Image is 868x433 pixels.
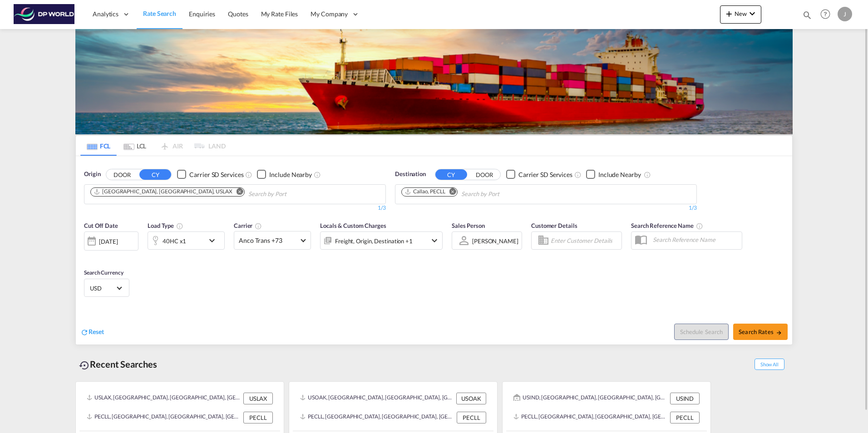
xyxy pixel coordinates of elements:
[513,412,668,423] div: PECLL, Callao, Peru, South America, Americas
[300,412,454,423] div: PECLL, Callao, Peru, South America, Americas
[80,136,117,156] md-tab-item: FCL
[75,29,793,134] img: LCL+%26+FCL+BACKGROUND.png
[89,185,338,202] md-chips-wrap: Chips container. Use arrow keys to select chips.
[818,6,833,22] span: Help
[444,188,457,197] button: Remove
[189,170,243,179] div: Carrier SD Services
[631,222,703,229] span: Search Reference Name
[89,328,104,335] span: Reset
[435,169,467,180] button: CY
[456,393,486,404] div: USOAK
[755,359,784,370] span: Show All
[76,156,792,344] div: OriginDOOR CY Checkbox No InkUnchecked: Search for CY (Container Yard) services for all selected ...
[84,204,386,212] div: 1/3
[80,136,226,156] md-pagination-wrapper: Use the left and right arrow keys to navigate between tabs
[314,171,321,178] md-icon: Unchecked: Ignores neighbouring ports when fetching rates.Checked : Includes neighbouring ports w...
[90,284,115,292] span: USD
[269,170,312,179] div: Include Nearby
[320,222,386,229] span: Locals & Custom Charges
[84,231,138,251] div: [DATE]
[400,185,551,202] md-chips-wrap: Chips container. Use arrow keys to select chips.
[471,234,519,247] md-select: Sales Person: Jodi Lawrence
[89,281,124,295] md-select: Select Currency: $ USDUnited States Dollar
[457,412,486,423] div: PECLL
[469,169,500,180] button: DOOR
[644,171,651,178] md-icon: Unchecked: Ignores neighbouring ports when fetching rates.Checked : Includes neighbouring ports w...
[739,328,782,335] span: Search Rates
[472,237,518,245] div: [PERSON_NAME]
[248,187,335,202] input: Chips input.
[87,412,241,423] div: PECLL, Callao, Peru, South America, Americas
[84,170,100,179] span: Origin
[404,188,447,196] div: Press delete to remove this chip.
[163,235,186,247] div: 40HC x1
[93,10,118,19] span: Analytics
[84,269,123,276] span: Search Currency
[670,393,700,404] div: USIND
[586,170,641,179] md-checkbox: Checkbox No Ink
[79,360,90,371] md-icon: icon-backup-restore
[80,328,89,336] md-icon: icon-refresh
[838,7,852,21] div: J
[518,170,572,179] div: Carrier SD Services
[395,204,697,212] div: 1/3
[261,10,298,18] span: My Rate Files
[429,235,440,246] md-icon: icon-chevron-down
[245,171,252,178] md-icon: Unchecked: Search for CY (Container Yard) services for all selected carriers.Checked : Search for...
[776,330,782,336] md-icon: icon-arrow-right
[551,234,619,247] input: Enter Customer Details
[14,4,75,25] img: c08ca190194411f088ed0f3ba295208c.png
[300,393,454,404] div: USOAK, Oakland, CA, United States, North America, Americas
[148,231,225,250] div: 40HC x1icon-chevron-down
[574,171,582,178] md-icon: Unchecked: Search for CY (Container Yard) services for all selected carriers.Checked : Search for...
[84,250,91,262] md-datepicker: Select
[404,188,445,196] div: Callao, PECLL
[598,170,641,179] div: Include Nearby
[176,222,183,230] md-icon: icon-information-outline
[87,393,241,404] div: USLAX, Los Angeles, CA, United States, North America, Americas
[335,235,413,247] div: Freight Origin Destination Factory Stuffing
[189,10,215,18] span: Enquiries
[733,324,788,340] button: Search Ratesicon-arrow-right
[674,324,729,340] button: Note: By default Schedule search will only considerorigin ports, destination ports and cut off da...
[320,231,443,250] div: Freight Origin Destination Factory Stuffingicon-chevron-down
[513,393,668,404] div: USIND, Indianapolis, IN, United States, North America, Americas
[802,10,812,20] md-icon: icon-magnify
[461,187,547,202] input: Chips input.
[670,412,700,423] div: PECLL
[720,5,761,24] button: icon-plus 400-fgNewicon-chevron-down
[255,222,262,230] md-icon: The selected Trucker/Carrierwill be displayed in the rate results If the rates are from another f...
[228,10,248,18] span: Quotes
[531,222,577,229] span: Customer Details
[802,10,812,24] div: icon-magnify
[311,10,348,19] span: My Company
[94,188,232,196] div: Los Angeles, CA, USLAX
[239,236,298,245] span: Anco Trans +73
[747,8,758,19] md-icon: icon-chevron-down
[75,354,161,374] div: Recent Searches
[243,412,273,423] div: PECLL
[231,188,244,197] button: Remove
[395,170,426,179] span: Destination
[177,170,243,179] md-checkbox: Checkbox No Ink
[724,10,758,17] span: New
[143,10,176,17] span: Rate Search
[818,6,838,23] div: Help
[506,170,572,179] md-checkbox: Checkbox No Ink
[99,237,118,246] div: [DATE]
[234,222,262,229] span: Carrier
[207,235,222,246] md-icon: icon-chevron-down
[243,393,273,404] div: USLAX
[696,222,703,230] md-icon: Your search will be saved by the below given name
[84,222,118,229] span: Cut Off Date
[139,169,171,180] button: CY
[80,327,104,337] div: icon-refreshReset
[94,188,234,196] div: Press delete to remove this chip.
[648,233,742,246] input: Search Reference Name
[117,136,153,156] md-tab-item: LCL
[724,8,735,19] md-icon: icon-plus 400-fg
[148,222,183,229] span: Load Type
[106,169,138,180] button: DOOR
[257,170,312,179] md-checkbox: Checkbox No Ink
